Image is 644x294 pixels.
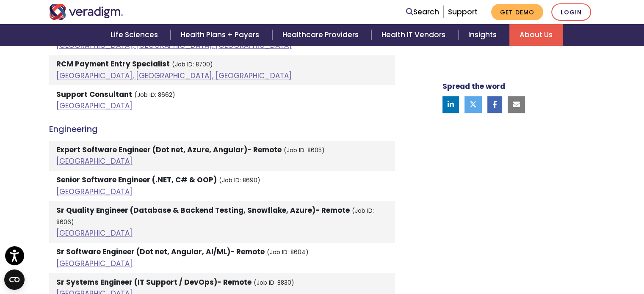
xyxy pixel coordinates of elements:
a: [GEOGRAPHIC_DATA], [GEOGRAPHIC_DATA], [GEOGRAPHIC_DATA] [56,71,292,81]
a: [GEOGRAPHIC_DATA] [56,101,133,111]
strong: Support Consultant [56,89,132,99]
strong: Sr Software Engineer (Dot net, Angular, AI/ML)- Remote [56,247,265,257]
a: Login [551,3,591,21]
a: About Us [509,24,563,46]
small: (Job ID: 8605) [284,146,325,154]
a: Life Sciences [100,24,171,46]
a: Health IT Vendors [371,24,458,46]
a: [GEOGRAPHIC_DATA] [56,187,133,197]
img: Veradigm logo [49,4,123,20]
a: Health Plans + Payers [171,24,272,46]
a: [GEOGRAPHIC_DATA] [56,156,133,166]
strong: Sr Quality Engineer (Database & Backend Testing, Snowflake, Azure)- Remote [56,205,350,215]
strong: RCM Payment Entry Specialist [56,59,170,69]
button: Open CMP widget [4,269,25,290]
a: [GEOGRAPHIC_DATA] [56,258,133,269]
a: Healthcare Providers [272,24,371,46]
a: Insights [458,24,509,46]
strong: Spread the word [442,81,505,91]
strong: Senior Software Engineer (.NET, C# & OOP) [56,175,217,185]
a: [GEOGRAPHIC_DATA] [56,228,133,238]
strong: Expert Software Engineer (Dot net, Azure, Angular)- Remote [56,145,282,155]
small: (Job ID: 8604) [267,248,309,256]
small: (Job ID: 8690) [219,176,260,184]
a: Search [406,6,439,18]
a: Support [448,7,478,17]
strong: Sr Systems Engineer (IT Support / DevOps)- Remote [56,277,252,287]
small: (Job ID: 8662) [134,91,175,99]
small: (Job ID: 8830) [254,279,294,287]
small: (Job ID: 8700) [172,60,213,69]
a: Get Demo [491,4,543,20]
h4: Engineering [49,124,395,134]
